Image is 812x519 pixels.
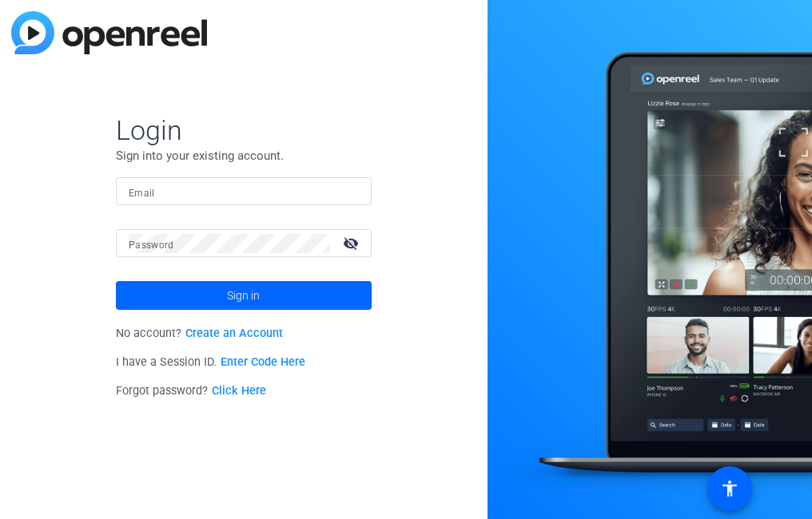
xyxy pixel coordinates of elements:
[116,327,283,340] span: No account?
[116,281,372,310] button: Sign in
[11,11,207,54] img: blue-gradient.svg
[116,384,266,398] span: Forgot password?
[333,232,372,255] mat-icon: visibility_off
[129,182,359,201] input: Enter Email Address
[185,327,283,340] a: Create an Account
[720,479,739,498] mat-icon: accessibility
[129,240,174,251] mat-label: Password
[221,355,305,369] a: Enter Code Here
[227,275,260,315] span: Sign in
[116,355,305,369] span: I have a Session ID.
[212,384,266,398] a: Click Here
[116,147,372,164] p: Sign into your existing account.
[129,188,155,199] mat-label: Email
[116,113,372,147] span: Login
